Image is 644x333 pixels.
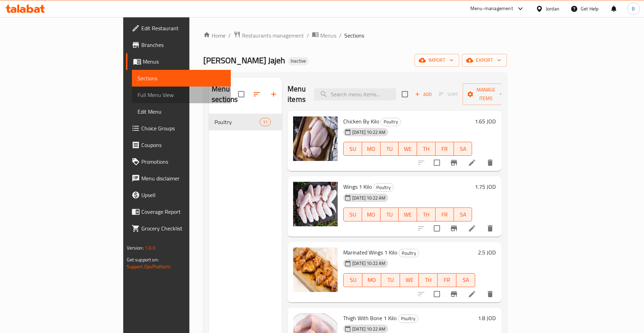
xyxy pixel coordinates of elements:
[468,56,501,65] span: export
[475,182,496,192] h6: 1.75 JOD
[249,86,265,103] span: Sort sections
[403,275,416,285] span: WE
[141,174,225,182] span: Menu disclaimer
[209,111,282,133] nav: Menu sections
[365,210,378,220] span: MO
[126,36,231,53] a: Branches
[475,116,496,126] h6: 1.65 JOD
[478,313,496,323] h6: 1.8 JOD
[462,54,507,67] button: export
[632,5,635,13] span: B
[350,326,388,332] span: [DATE] 10:22 AM
[546,5,559,13] div: Jordan
[446,286,462,302] button: Branch-specific-item
[438,273,456,287] button: FR
[380,208,399,221] button: TU
[293,182,338,226] img: Wings 1 Kilo
[126,120,231,137] a: Choice Groups
[430,221,444,236] span: Select to update
[414,90,433,98] span: Add
[339,31,341,40] li: /
[234,31,304,40] a: Restaurants management
[438,144,451,154] span: FR
[482,154,498,171] button: delete
[343,181,372,192] span: Wings 1 Kilo
[343,208,362,221] button: SU
[482,220,498,237] button: delete
[457,144,470,154] span: SA
[132,103,231,120] a: Edit Menu
[435,142,454,156] button: FR
[374,184,393,192] span: Poultry
[365,144,378,154] span: MO
[141,191,225,199] span: Upsell
[203,31,507,40] nav: breadcrumb
[307,31,309,40] li: /
[430,287,444,301] span: Select to update
[138,74,225,82] span: Sections
[343,273,362,287] button: SU
[350,195,388,201] span: [DATE] 10:22 AM
[314,88,396,100] input: search
[398,315,418,323] div: Poultry
[362,273,381,287] button: MO
[141,141,225,149] span: Coupons
[468,159,476,167] a: Edit menu item
[293,247,338,292] img: Marinated Wings 1 Kilo
[412,89,434,100] span: Add item
[320,31,336,40] span: Menus
[454,142,472,156] button: SA
[260,118,271,126] div: items
[234,87,249,101] span: Select all sections
[346,275,360,285] span: SU
[343,116,379,127] span: Chicken By Kilo
[415,54,459,67] button: import
[459,275,472,285] span: SA
[399,249,419,257] div: Poultry
[384,275,397,285] span: TU
[417,208,435,221] button: TH
[145,243,156,252] span: 1.0.0
[126,170,231,187] a: Menu disclaimer
[141,124,225,132] span: Choice Groups
[143,57,225,66] span: Menus
[344,31,364,40] span: Sections
[381,118,401,126] span: Poultry
[138,107,225,116] span: Edit Menu
[446,220,462,237] button: Branch-specific-item
[126,137,231,153] a: Coupons
[293,116,338,161] img: Chicken By Kilo
[350,260,388,267] span: [DATE] 10:22 AM
[141,224,225,233] span: Grocery Checklist
[463,83,509,105] button: Manage items
[398,315,418,323] span: Poultry
[420,144,433,154] span: TH
[435,208,454,221] button: FR
[214,118,260,126] span: Poultry
[346,144,359,154] span: SU
[383,144,396,154] span: TU
[203,52,285,68] span: [PERSON_NAME] Jajeh
[141,24,225,32] span: Edit Restaurant
[362,142,380,156] button: MO
[417,142,435,156] button: TH
[438,210,451,220] span: FR
[127,255,159,264] span: Get support on:
[422,275,435,285] span: TH
[399,249,419,257] span: Poultry
[260,119,270,125] span: 11
[380,118,401,126] div: Poultry
[265,86,282,103] button: Add section
[288,58,309,64] span: Inactive
[132,70,231,87] a: Sections
[138,91,225,99] span: Full Menu View
[478,247,496,257] h6: 2.5 JOD
[380,142,399,156] button: TU
[420,210,433,220] span: TH
[468,224,476,233] a: Edit menu item
[430,155,444,170] span: Select to update
[383,210,396,220] span: TU
[126,20,231,36] a: Edit Restaurant
[434,89,463,100] span: Select section first
[127,243,144,252] span: Version:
